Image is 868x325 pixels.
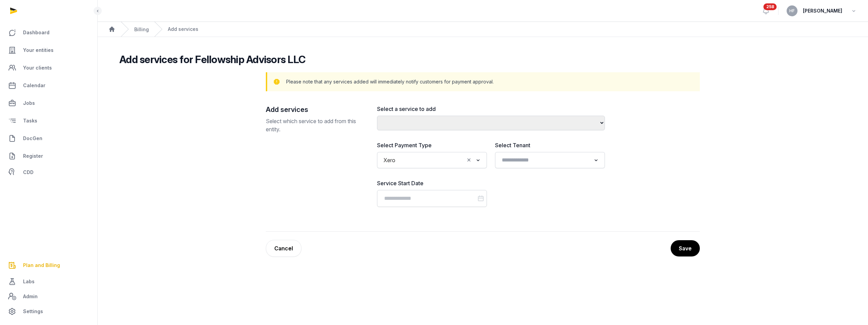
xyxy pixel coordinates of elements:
[466,155,472,165] button: Clear Selected
[23,28,50,37] span: Dashboard
[23,117,37,125] span: Tasks
[5,60,92,76] a: Your clients
[499,155,591,165] input: Search for option
[789,9,795,13] span: HF
[498,154,601,166] div: Search for option
[119,53,841,65] h2: Add services for Fellowship Advisors LLC
[671,240,700,256] button: Save
[5,113,92,129] a: Tasks
[5,166,92,179] a: CDD
[764,3,777,10] span: 258
[98,22,868,37] nav: Breadcrumb
[5,273,92,290] a: Labs
[5,130,92,147] a: DocGen
[23,261,60,269] span: Plan and Billing
[23,99,35,107] span: Jobs
[23,307,43,316] span: Settings
[23,46,54,54] span: Your entities
[134,26,149,32] a: Billing
[23,134,42,142] span: DocGen
[803,7,842,15] span: [PERSON_NAME]
[266,105,366,114] h2: Add services
[5,24,92,41] a: Dashboard
[398,155,464,165] input: Search for option
[787,5,797,16] button: HF
[377,190,487,207] input: Datepicker input
[5,42,92,58] a: Your entities
[23,81,45,90] span: Calendar
[377,105,605,113] label: Select a service to add
[266,117,366,133] p: Select which service to add from this entity.
[168,26,198,33] div: Add services
[266,240,301,257] a: Cancel
[5,290,92,303] a: Admin
[377,179,487,187] label: Service Start Date
[23,168,34,176] span: CDD
[377,141,487,149] label: Select Payment Type
[5,95,92,111] a: Jobs
[23,278,35,286] span: Labs
[5,148,92,164] a: Register
[380,154,484,166] div: Search for option
[5,77,92,94] a: Calendar
[5,257,92,273] a: Plan and Billing
[23,292,38,301] span: Admin
[495,141,605,149] label: Select Tenant
[23,64,52,72] span: Your clients
[382,155,397,165] span: Xero
[286,78,494,85] p: Please note that any services added will immediately notify customers for payment approval.
[23,152,43,160] span: Register
[5,303,92,320] a: Settings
